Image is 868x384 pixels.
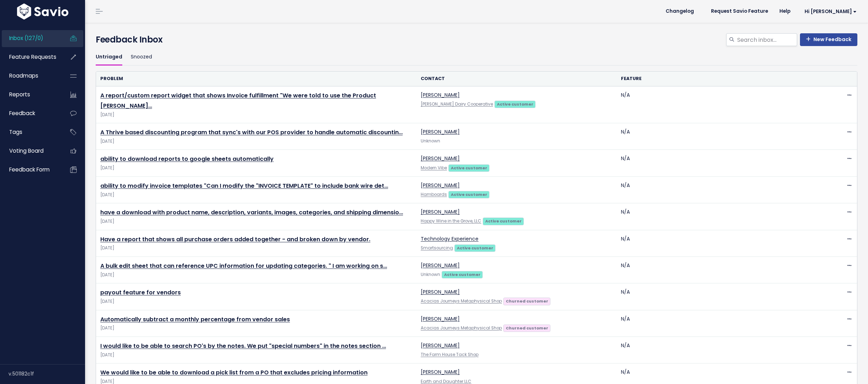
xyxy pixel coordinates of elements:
[416,72,617,86] th: Contact
[2,105,59,122] a: Feedback
[421,138,440,144] span: Unknown
[421,91,460,98] a: [PERSON_NAME]
[617,86,817,123] td: N/A
[100,271,412,279] span: [DATE]
[100,235,370,243] a: Have a report that shows all purchase orders added together - and broken down by vendor.
[451,192,487,197] strong: Active customer
[617,72,817,86] th: Feature
[503,297,550,304] a: Churned customer
[421,352,478,357] a: The Farm House Tack Shop
[9,109,35,117] span: Feedback
[451,165,487,171] strong: Active customer
[617,283,817,310] td: N/A
[9,147,44,154] span: Voting Board
[421,368,460,375] a: [PERSON_NAME]
[503,324,550,331] a: Churned customer
[96,49,857,66] ul: Filter feature requests
[421,165,447,171] a: Modern Vibe
[100,351,412,359] span: [DATE]
[421,262,460,269] a: [PERSON_NAME]
[9,72,38,79] span: Roadmaps
[497,101,533,107] strong: Active customer
[617,256,817,283] td: N/A
[131,49,152,66] a: Snoozed
[100,324,412,332] span: [DATE]
[2,162,59,178] a: Feedback form
[100,182,388,190] a: ability to modify invoice templates "Can I modify the "INVOICE TEMPLATE" to include bank wire det…
[421,235,478,242] a: Technology Experience
[421,325,502,331] a: Acacias Journeys Metaphysical Shop
[617,203,817,230] td: N/A
[9,166,50,173] span: Feedback form
[617,337,817,363] td: N/A
[100,298,412,305] span: [DATE]
[96,33,857,46] h4: Feedback Inbox
[421,272,440,277] span: Unknown
[2,49,59,65] a: Feature Requests
[442,271,483,278] a: Active customer
[2,124,59,140] a: Tags
[100,288,181,297] a: payout feature for vendors
[617,123,817,150] td: N/A
[421,182,460,189] a: [PERSON_NAME]
[705,6,774,17] a: Request Savio Feature
[100,91,376,110] a: A report/custom report widget that shows Invoice fulfillment "We were told to use the Product [PE...
[805,9,857,14] span: Hi [PERSON_NAME]
[100,342,386,350] a: I would like to be able to search PO's by the notes. We put "special numbers" in the notes section …
[9,91,30,98] span: Reports
[2,143,59,159] a: Voting Board
[96,49,122,66] a: Untriaged
[421,288,460,295] a: [PERSON_NAME]
[421,218,481,224] a: Happy Wine in the Grove, LLC
[2,86,59,103] a: Reports
[9,128,22,136] span: Tags
[2,68,59,84] a: Roadmaps
[100,155,274,163] a: ability to download reports to google sheets automatically
[796,6,862,17] a: Hi [PERSON_NAME]
[457,245,493,251] strong: Active customer
[421,208,460,215] a: [PERSON_NAME]
[421,298,502,304] a: Acacias Journeys Metaphysical Shop
[617,310,817,337] td: N/A
[617,176,817,203] td: N/A
[737,33,797,46] input: Search inbox...
[483,217,524,224] a: Active customer
[100,218,412,225] span: [DATE]
[421,101,493,107] a: [PERSON_NAME] Dairy Cooperative
[100,315,290,323] a: Automatically subtract a monthly percentage from vendor sales
[506,298,548,304] strong: Churned customer
[454,244,495,251] a: Active customer
[800,33,857,46] a: New Feedback
[444,272,481,277] strong: Active customer
[2,30,59,46] a: Inbox (127/0)
[617,230,817,256] td: N/A
[421,315,460,322] a: [PERSON_NAME]
[485,218,522,224] strong: Active customer
[100,138,412,145] span: [DATE]
[100,208,403,216] a: have a download with product name, description, variants, images, categories, and shipping dimensio…
[100,262,387,270] a: A bulk edit sheet that can reference UPC information for updating categories. " I am working on s…
[421,192,447,197] a: Hamboards
[448,191,489,198] a: Active customer
[9,53,56,61] span: Feature Requests
[421,245,453,251] a: Smartsourcing
[100,191,412,199] span: [DATE]
[666,9,694,14] span: Changelog
[15,4,70,19] img: logo-white.9d6f32f41409.svg
[448,164,489,171] a: Active customer
[421,128,460,135] a: [PERSON_NAME]
[100,164,412,172] span: [DATE]
[421,342,460,349] a: [PERSON_NAME]
[100,111,412,119] span: [DATE]
[96,72,416,86] th: Problem
[421,155,460,162] a: [PERSON_NAME]
[9,34,43,42] span: Inbox (127/0)
[617,150,817,176] td: N/A
[506,325,548,331] strong: Churned customer
[100,128,403,136] a: A Thrive based discounting program that sync's with our POS provider to handle automatic discountin…
[100,368,368,377] a: We would like to be able to download a pick list from a PO that excludes pricing information
[494,100,536,107] a: Active customer
[774,6,796,17] a: Help
[9,365,85,383] div: v.501182c1f
[100,244,412,252] span: [DATE]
